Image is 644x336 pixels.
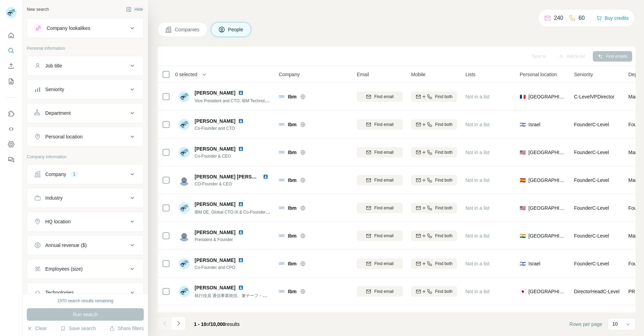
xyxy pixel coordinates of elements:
[435,205,453,211] span: Find both
[238,285,244,290] img: LinkedIn logo
[238,201,244,207] img: LinkedIn logo
[109,325,144,332] button: Share filters
[45,265,83,272] div: Employees (size)
[465,71,476,78] span: Lists
[6,138,17,151] button: Dashboard
[528,93,566,100] span: [GEOGRAPHIC_DATA]
[27,128,143,145] button: Personal location
[465,205,489,211] span: Not in a list
[27,81,143,98] button: Seniority
[374,94,393,100] span: Find email
[179,175,190,186] img: Avatar
[612,320,618,327] p: 10
[70,171,78,177] div: 1
[263,174,268,179] img: LinkedIn logo
[211,321,226,327] span: 10,000
[374,121,393,128] span: Find email
[45,218,71,225] div: HQ location
[411,119,457,130] button: Find both
[574,261,609,266] span: Founder C-Level
[195,145,235,152] span: [PERSON_NAME]
[357,91,403,102] button: Find email
[195,181,271,187] span: CO-Founder & CEO
[465,233,489,239] span: Not in a list
[528,232,566,239] span: [GEOGRAPHIC_DATA]
[411,147,457,158] button: Find both
[195,153,246,159] span: Co-Founder & CEO
[194,321,240,327] span: results
[279,207,284,209] img: Logo of Ibm
[435,177,453,183] span: Find both
[435,233,453,239] span: Find both
[357,203,403,213] button: Find email
[195,125,246,131] span: Co-Founder and CTO
[520,93,526,100] span: 🇫🇷
[6,75,17,88] button: My lists
[279,95,284,97] img: Logo of Ibm
[179,147,190,158] img: Avatar
[121,4,148,15] button: Hide
[195,284,235,291] span: [PERSON_NAME]
[195,312,235,319] span: [PERSON_NAME]
[435,149,453,155] span: Find both
[357,119,403,130] button: Find email
[357,286,403,297] button: Find email
[288,93,297,100] span: Ibm
[411,71,425,78] span: Mobile
[411,231,457,241] button: Find both
[6,123,17,135] button: Use Surfe API
[27,45,144,51] p: Personal information
[195,209,381,215] span: IBM DE, Global CTO iX & Co-Founder IBM Experience Orchestrator (EXO) Composable Architecture
[357,175,403,185] button: Find email
[520,177,526,184] span: 🇪🇸
[45,194,63,201] div: Industry
[195,118,235,125] span: [PERSON_NAME]
[520,288,526,295] span: 🇯🇵
[45,86,64,93] div: Seniority
[179,202,190,214] img: Avatar
[45,62,62,69] div: Job title
[288,177,297,184] span: Ibm
[288,288,297,295] span: Ibm
[6,45,17,57] button: Search
[465,261,489,266] span: Not in a list
[554,14,563,22] p: 240
[528,121,540,128] span: Israel
[411,91,457,102] button: Find both
[27,284,143,301] button: Technologies
[357,258,403,269] button: Find email
[374,149,393,155] span: Find email
[574,150,609,155] span: Founder C-Level
[520,205,526,211] span: 🇺🇸
[435,94,453,100] span: Find both
[574,71,593,78] span: Seniority
[357,71,369,78] span: Email
[279,179,284,181] img: Logo of Ibm
[238,118,244,124] img: LinkedIn logo
[435,288,453,295] span: Find both
[435,121,453,128] span: Find both
[574,94,614,99] span: C-Level VP Director
[574,289,620,294] span: Director Head C-Level
[279,71,300,78] span: Company
[6,60,17,72] button: Enrich CSV
[465,94,489,99] span: Not in a list
[45,110,71,117] div: Department
[27,20,143,37] button: Company lookalikes
[27,57,143,74] button: Job title
[206,321,211,327] span: of
[520,149,526,156] span: 🇺🇸
[195,257,235,264] span: [PERSON_NAME]
[6,29,17,42] button: Quick start
[528,177,566,184] span: [GEOGRAPHIC_DATA]
[60,325,96,332] button: Save search
[179,91,190,102] img: Avatar
[195,293,329,298] span: 執行役員 通信事業統括、兼チーフ・ダイバーシティ・オフィサー(CDO)
[279,234,284,237] img: Logo of Ibm
[288,232,297,239] span: Ibm
[195,98,379,103] span: Vice President and CTO, IBM Technology, [GEOGRAPHIC_DATA] and Director of R&D, IBM France
[465,177,489,183] span: Not in a list
[27,154,144,160] p: Company information
[528,205,566,211] span: [GEOGRAPHIC_DATA]
[435,261,453,267] span: Find both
